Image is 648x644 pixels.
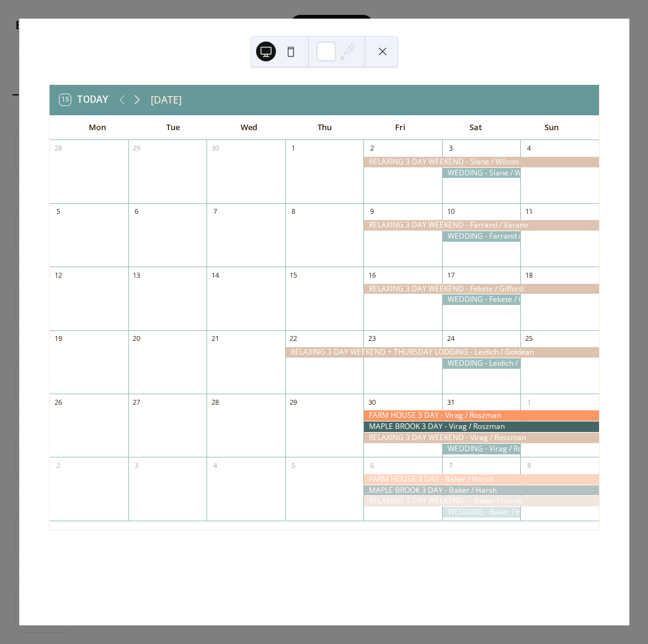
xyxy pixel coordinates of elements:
div: 23 [367,334,376,343]
div: 29 [289,397,298,407]
div: 3 [446,144,455,153]
div: 1 [524,397,533,407]
div: [DATE] [151,92,182,107]
div: 10 [446,207,455,216]
div: Sun [513,115,589,140]
div: 30 [210,144,220,153]
div: Fri [362,115,438,140]
div: 21 [210,334,220,343]
div: 4 [210,461,220,470]
div: 31 [446,397,455,407]
div: 18 [524,270,533,280]
div: 29 [132,144,141,153]
div: RELAXING 3 DAY WEEKEND - - Baker / Harsh [363,496,599,506]
div: 28 [53,144,63,153]
div: FARM HOUSE 3 DAY - Virag / Roszman [363,410,599,421]
div: Tue [135,115,211,140]
div: MAPLE BROOK 3 DAY - Virag / Roszman [363,421,599,432]
div: Mon [60,115,135,140]
div: 28 [210,397,220,407]
button: 15Today [55,91,113,108]
div: 5 [289,461,298,470]
div: WEDDING - Baker / Harsh [442,507,521,518]
div: 5 [53,207,63,216]
div: WEDDING - Leidich / Goldean [442,358,521,369]
div: 16 [367,270,376,280]
div: 3 [132,461,141,470]
div: 22 [289,334,298,343]
div: FARM HOUSE 3 DAY - Baker / Harsh [363,474,599,485]
div: 8 [289,207,298,216]
div: 24 [446,334,455,343]
div: RELAXING 3 DAY WEEKEND - Virag / Roszman [363,433,599,443]
div: WEDDING - Fekete / Gifford [442,294,521,305]
div: 30 [367,397,376,407]
div: 25 [524,334,533,343]
div: 19 [53,334,63,343]
div: 27 [132,397,141,407]
div: 11 [524,207,533,216]
div: 8 [524,461,533,470]
div: 15 [289,270,298,280]
div: 7 [210,207,220,216]
div: 1 [289,144,298,153]
div: WEDDING - Farrand / Varano [442,231,521,242]
div: RELAXING 3 DAY WEEKEND - Slane / Wilson [363,157,599,167]
div: WEDDING - Slane / Wilson [442,168,521,179]
div: 7 [446,461,455,470]
div: 9 [367,207,376,216]
div: 2 [367,144,376,153]
div: Sat [438,115,513,140]
div: 26 [53,397,63,407]
div: 2 [53,461,63,470]
div: RELAXING 3 DAY WEEKEND - Farrand / Varano [363,220,599,231]
div: 6 [367,461,376,470]
div: 6 [132,207,141,216]
div: 4 [524,144,533,153]
div: RELAXING 3 DAY WEEKEND - Fekete / Gifford [363,284,599,294]
div: 17 [446,270,455,280]
div: MAPLE BROOK 3 DAY - Baker / Harsh [363,485,599,496]
div: 13 [132,270,141,280]
div: WEDDING - Virag / Roszman [442,444,521,454]
div: 14 [210,270,220,280]
div: Thu [286,115,362,140]
div: Wed [211,115,286,140]
div: 12 [53,270,63,280]
div: RELAXING 3 DAY WEEKEND + THURSDAY LODGING - Leidich / Goldean [285,347,599,358]
div: 20 [132,334,141,343]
